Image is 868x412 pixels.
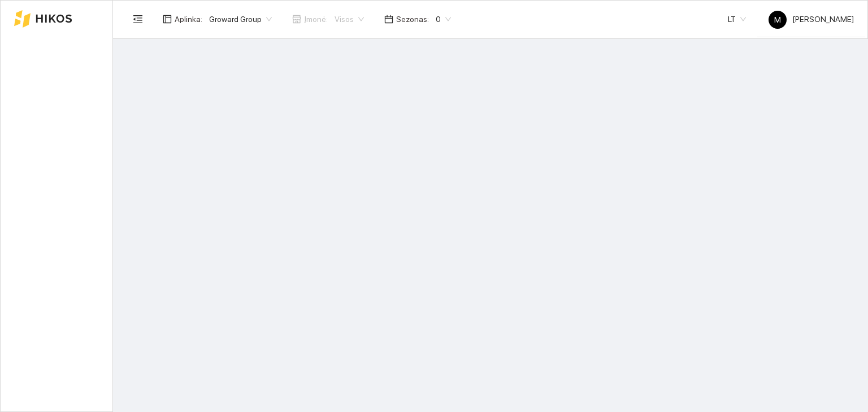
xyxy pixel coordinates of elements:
[127,8,149,30] button: menu-fold
[335,11,364,28] span: Visos
[292,15,301,24] span: shop
[209,11,272,28] span: Groward Group
[728,11,746,28] span: LT
[769,15,854,24] span: [PERSON_NAME]
[384,15,393,24] span: calendar
[304,13,328,25] span: Įmonė :
[175,13,202,25] span: Aplinka :
[436,11,451,28] span: 0
[133,14,143,24] span: menu-fold
[774,11,781,29] span: M
[396,13,429,25] span: Sezonas :
[163,15,172,24] span: layout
